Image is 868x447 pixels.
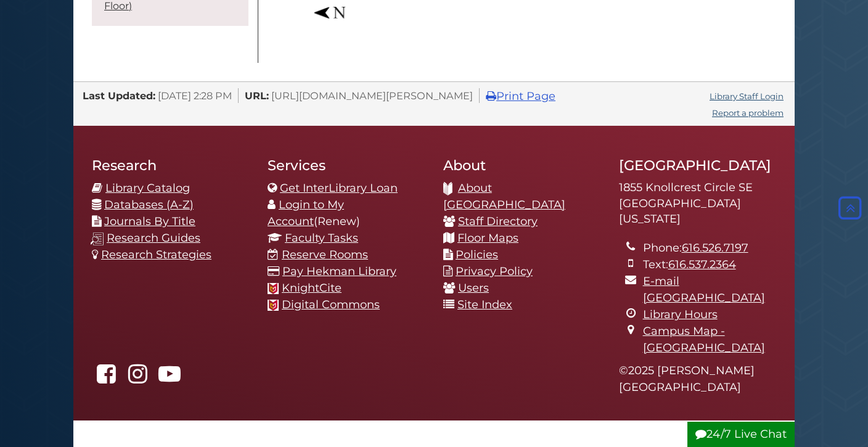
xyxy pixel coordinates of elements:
[457,231,518,245] a: Floor Maps
[101,248,211,261] a: Research Strategies
[458,281,489,295] a: Users
[91,232,104,245] img: research-guides-icon-white_37x37.png
[268,157,425,174] h2: Services
[83,89,155,102] span: Last Updated:
[104,198,194,211] a: Databases (A-Z)
[835,201,865,215] a: Back to Top
[687,422,795,447] button: 24/7 Live Chat
[456,248,498,261] a: Policies
[92,371,120,385] a: Hekman Library on Facebook
[443,157,600,174] h2: About
[268,300,279,311] img: Calvin favicon logo
[643,308,718,321] a: Library Hours
[107,231,200,245] a: Research Guides
[268,283,279,294] img: Calvin favicon logo
[285,231,358,245] a: Faculty Tasks
[486,91,496,102] i: Print Page
[123,371,152,385] a: hekmanlibrary on Instagram
[619,180,776,228] address: 1855 Knollcrest Circle SE [GEOGRAPHIC_DATA][US_STATE]
[456,265,533,278] a: Privacy Policy
[282,298,380,311] a: Digital Commons
[268,197,425,230] li: (Renew)
[282,265,396,278] a: Pay Hekman Library
[710,91,784,101] a: Library Staff Login
[619,157,776,174] h2: [GEOGRAPHIC_DATA]
[104,215,195,228] a: Journals By Title
[105,181,190,195] a: Library Catalog
[457,298,512,311] a: Site Index
[92,157,249,174] h2: Research
[682,241,748,255] a: 616.526.7197
[282,248,368,261] a: Reserve Rooms
[280,181,398,195] a: Get InterLibrary Loan
[268,198,344,228] a: Login to My Account
[619,363,776,396] p: © 2025 [PERSON_NAME][GEOGRAPHIC_DATA]
[643,240,776,256] li: Phone:
[486,89,555,103] a: Print Page
[245,89,269,102] span: URL:
[712,108,784,118] a: Report a problem
[155,371,184,385] a: Hekman Library on YouTube
[643,324,765,355] a: Campus Map - [GEOGRAPHIC_DATA]
[158,89,232,102] span: [DATE] 2:28 PM
[643,256,776,273] li: Text:
[458,215,538,228] a: Staff Directory
[668,258,736,271] a: 616.537.2364
[282,281,342,295] a: KnightCite
[271,89,473,102] span: [URL][DOMAIN_NAME][PERSON_NAME]
[443,181,565,211] a: About [GEOGRAPHIC_DATA]
[643,274,765,305] a: E-mail [GEOGRAPHIC_DATA]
